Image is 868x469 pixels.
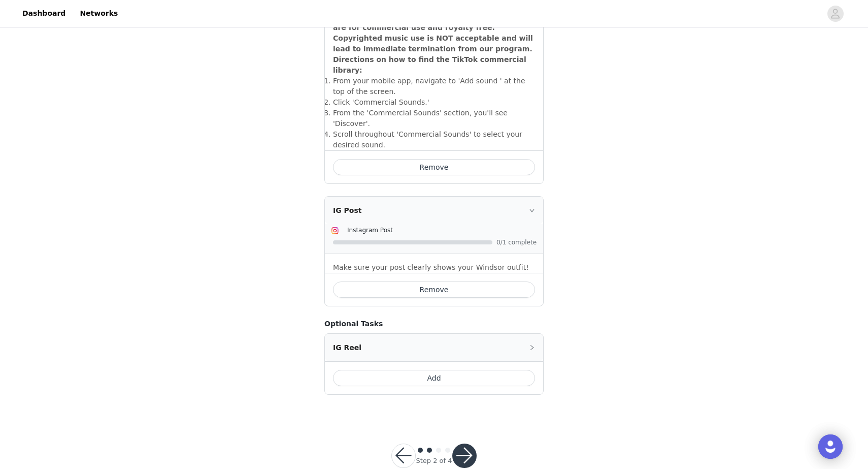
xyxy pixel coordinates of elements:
[333,76,535,97] li: ​From your mobile app, navigate to 'Add sound ' at the top of the screen.
[496,239,537,245] span: 0/1 complete
[333,262,535,273] p: Make sure your post clearly shows your Windsor outfit!
[333,370,535,386] button: Add
[331,227,339,235] img: Instagram Icon
[333,108,535,129] li: ​From the 'Commercial Sounds' section, you'll see 'Discover'.
[74,2,124,25] a: Networks
[818,434,843,459] div: Open Intercom Messenger
[325,197,543,224] div: icon: rightIG Post
[16,2,72,25] a: Dashboard
[324,319,544,329] h4: Optional Tasks
[347,227,393,234] span: Instagram Post
[830,6,840,22] div: avatar
[325,334,543,361] div: icon: rightIG Reel
[529,207,535,213] i: icon: right
[333,129,535,150] li: ​Scroll throughout 'Commercial Sounds' to select your desired sound.
[416,456,452,466] div: Step 2 of 4
[529,345,535,351] i: icon: right
[333,159,535,175] button: Remove
[333,282,535,298] button: Remove
[333,97,535,108] li: ​Click 'Commercial Sounds.'
[333,13,533,74] strong: Content that uses music must use sounds that are for commercial use and royalty free. Copyrighted...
